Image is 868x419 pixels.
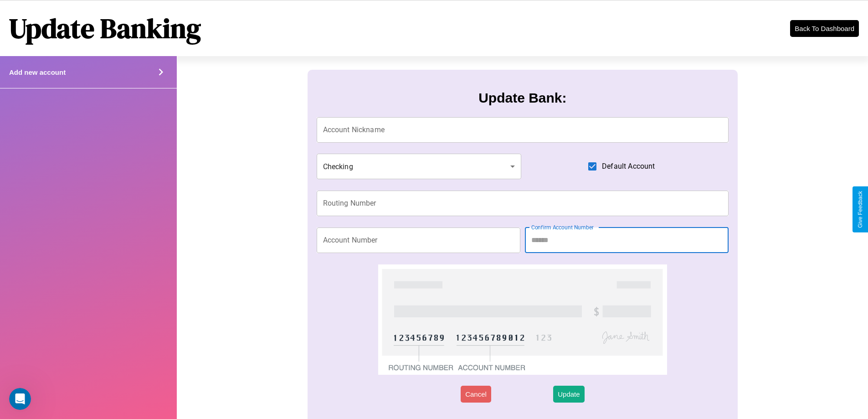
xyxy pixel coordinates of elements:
[461,386,491,403] button: Cancel
[531,223,594,231] label: Confirm Account Number
[378,264,667,375] img: check
[478,90,566,106] h3: Update Bank:
[602,161,655,172] span: Default Account
[790,20,859,37] button: Back To Dashboard
[9,10,201,47] h1: Update Banking
[553,386,584,403] button: Update
[317,154,522,179] div: Checking
[9,68,66,76] h4: Add new account
[9,388,31,410] iframe: Intercom live chat
[857,191,863,228] div: Give Feedback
